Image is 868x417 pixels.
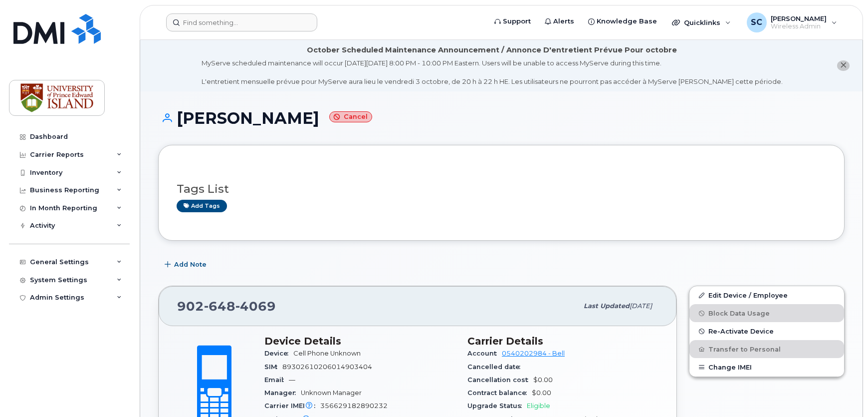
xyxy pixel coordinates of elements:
button: close notification [837,60,850,71]
button: Block Data Usage [689,304,844,322]
span: Eligible [527,402,550,410]
span: Cancelled date [467,363,525,371]
span: Email [264,376,289,384]
span: $0.00 [532,389,551,397]
span: Last updated [584,302,630,310]
span: — [289,376,295,384]
span: Account [467,350,502,357]
button: Add Note [158,256,215,274]
h3: Carrier Details [467,335,658,347]
span: Cell Phone Unknown [293,350,361,357]
a: Edit Device / Employee [689,286,844,304]
span: 902 [177,299,276,314]
h3: Device Details [264,335,455,347]
div: MyServe scheduled maintenance will occur [DATE][DATE] 8:00 PM - 10:00 PM Eastern. Users will be u... [202,58,783,86]
span: [DATE] [630,302,652,310]
span: $0.00 [533,376,553,384]
span: Upgrade Status [467,402,527,410]
span: Cancellation cost [467,376,533,384]
a: Add tags [177,200,227,212]
span: SIM [264,363,282,371]
h1: [PERSON_NAME] [158,109,845,127]
button: Re-Activate Device [689,322,844,340]
a: 0540202984 - Bell [502,350,565,357]
span: Unknown Manager [301,389,362,397]
span: 356629182890232 [320,402,388,410]
span: 4069 [235,299,276,314]
div: October Scheduled Maintenance Announcement / Annonce D'entretient Prévue Pour octobre [307,45,677,55]
small: Cancel [329,111,372,123]
span: Device [264,350,293,357]
span: 648 [204,299,235,314]
button: Transfer to Personal [689,340,844,358]
span: Contract balance [467,389,532,397]
span: Carrier IMEI [264,402,320,410]
button: Change IMEI [689,358,844,376]
span: 89302610206014903404 [282,363,372,371]
span: Re-Activate Device [708,328,774,335]
h3: Tags List [177,183,826,195]
span: Manager [264,389,301,397]
span: Add Note [174,260,207,269]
